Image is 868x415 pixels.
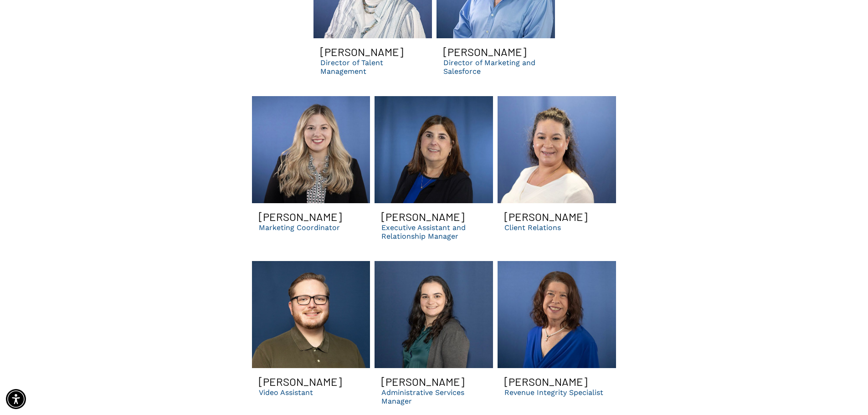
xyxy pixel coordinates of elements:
p: Executive Assistant and Relationship Manager [381,223,486,241]
p: Video Assistant [259,388,313,397]
a: A woman with red hair is smiling for the camera in front of a blue background. [252,96,370,203]
a: A woman in a blue dress and necklace is smiling for the camera. [498,261,616,368]
h3: [PERSON_NAME] [259,210,342,223]
h3: [PERSON_NAME] [504,375,587,388]
p: Marketing Coordinator [259,223,340,232]
h3: [PERSON_NAME] [259,375,342,388]
h3: [PERSON_NAME] [320,45,403,58]
p: Revenue Integrity Specialist [504,388,603,397]
h3: [PERSON_NAME] [443,45,526,58]
p: Director of Marketing and Salesforce [443,58,548,76]
div: Accessibility Menu [6,389,26,409]
h3: [PERSON_NAME] [381,375,464,388]
p: Client Relations [504,223,561,232]
a: A brown dog is sitting on a blue blanket and looking up. [375,261,493,368]
p: Director of Talent Management [320,58,425,76]
h3: [PERSON_NAME] [381,210,464,223]
a: A woman in a white shirt is smiling in front of a blue background. [498,96,616,203]
p: Administrative Services Manager [381,388,486,405]
h3: [PERSON_NAME] [504,210,587,223]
